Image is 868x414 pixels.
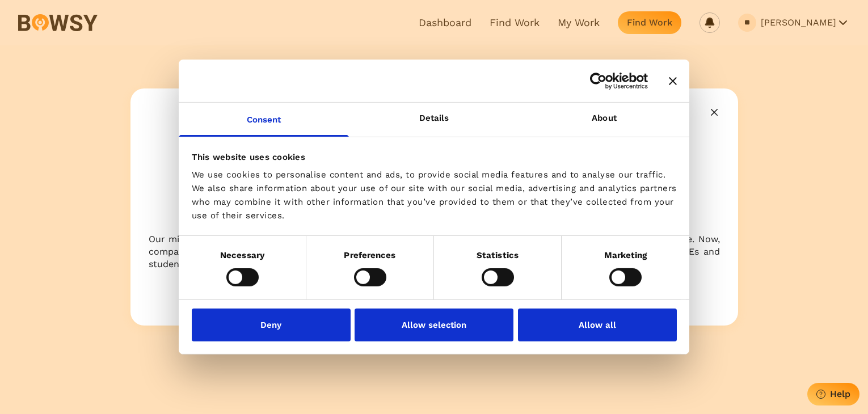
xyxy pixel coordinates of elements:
strong: Preferences [344,250,395,260]
a: Consent [179,103,349,137]
button: Close banner [669,77,677,85]
strong: Necessary [220,250,264,260]
strong: Statistics [477,250,519,260]
p: Our mission is to help students to start their careers, and that means helping them from the univ... [149,233,720,271]
button: Deny [192,309,351,341]
a: Usercentrics Cookiebot - opens in a new window [549,72,648,89]
button: Allow all [518,309,677,341]
div: Help [830,388,850,399]
strong: Marketing [604,250,647,260]
a: Details [349,103,519,137]
a: About [519,103,689,137]
div: We use cookies to personalise content and ads, to provide social media features and to analyse ou... [192,168,677,222]
button: Allow selection [355,309,513,341]
div: This website uses cookies [192,150,677,163]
